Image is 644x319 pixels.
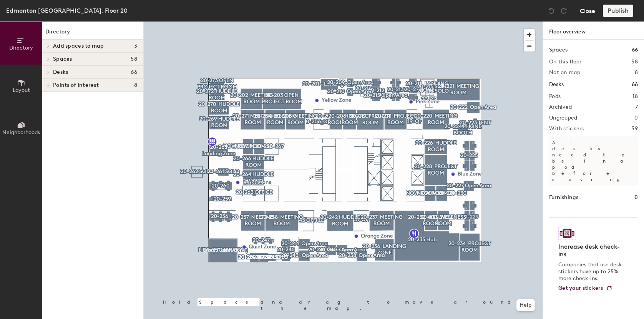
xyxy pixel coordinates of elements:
[134,43,137,49] span: 3
[558,261,624,282] p: Companies that use desk stickers have up to 25% more check-ins.
[632,80,638,89] h1: 66
[558,227,576,240] img: Sticker logo
[634,115,638,121] h2: 0
[549,104,572,110] h2: Archived
[631,59,638,65] h2: 58
[549,80,564,89] h1: Desks
[549,59,582,65] h2: On this floor
[549,70,580,76] h2: Not on map
[53,43,104,49] span: Add spaces to map
[516,299,535,311] button: Help
[635,70,638,76] h2: 8
[634,193,638,202] h1: 0
[131,69,137,75] span: 66
[549,93,561,100] h2: Pods
[558,285,603,291] span: Get your stickers
[632,93,638,100] h2: 18
[549,136,638,186] p: All desks need to be in a pod before saving
[635,104,638,110] h2: 7
[53,56,72,62] span: Spaces
[2,129,40,136] span: Neighborhoods
[558,243,624,258] h4: Increase desk check-ins
[543,22,644,40] h1: Floor overview
[580,5,595,17] button: Close
[549,115,578,121] h2: Ungrouped
[134,82,137,88] span: 8
[549,46,568,54] h1: Spaces
[9,45,33,51] span: Directory
[13,87,30,93] span: Layout
[53,82,99,88] span: Points of interest
[631,126,638,132] h2: 59
[6,6,128,15] div: Edmonton [GEOGRAPHIC_DATA], Floor 20
[42,28,143,40] h1: Directory
[53,69,68,75] span: Desks
[549,193,578,202] h1: Furnishings
[560,7,568,15] img: Redo
[549,126,584,132] h2: With stickers
[548,7,555,15] img: Undo
[558,285,612,292] a: Get your stickers
[632,46,638,54] h1: 66
[131,56,137,62] span: 58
